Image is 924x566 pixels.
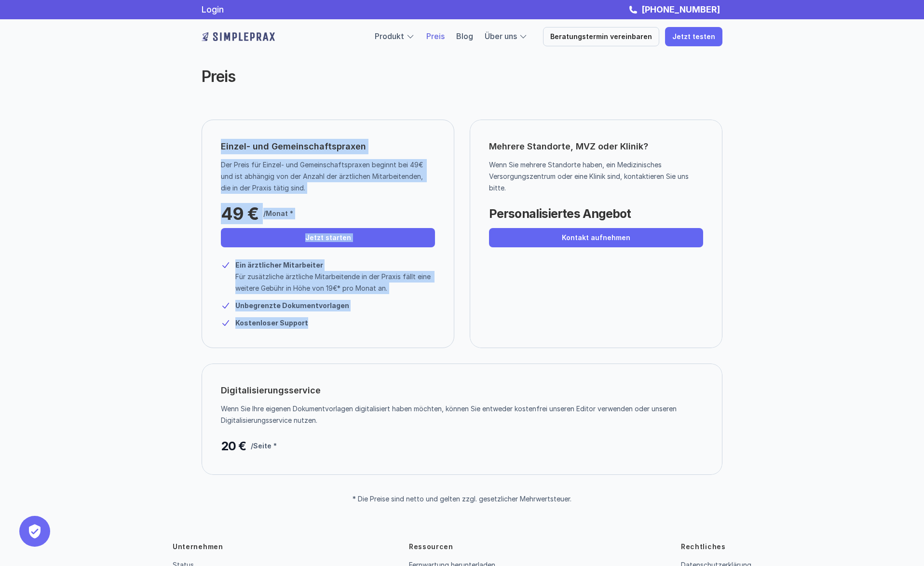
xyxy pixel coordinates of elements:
[489,159,696,194] p: Wenn Sie mehrere Standorte haben, ein Medizinisches Versorgungszentrum oder eine Klinik sind, kon...
[221,159,428,194] p: Der Preis für Einzel- und Gemeinschaftspraxen beginnt bei 49€ und ist abhängig von der Anzahl der...
[235,319,308,327] strong: Kostenloser Support
[550,33,652,41] p: Beratungstermin vereinbaren
[221,436,246,456] p: 20 €
[235,271,435,294] p: Für zusätzliche ärztliche Mitarbeitende in der Praxis fällt eine weitere Gebühr in Höhe von 19€* ...
[409,542,453,552] p: Ressourcen
[305,234,351,242] p: Jetzt starten
[639,4,722,14] a: [PHONE_NUMBER]
[221,403,696,426] p: Wenn Sie Ihre eigenen Dokumentvorlagen digitalisiert haben möchten, können Sie entweder kostenfre...
[221,139,366,154] p: Einzel- und Gemeinschaftspraxen
[543,27,659,46] a: Beratungstermin vereinbaren
[221,228,435,247] a: Jetzt starten
[251,440,277,452] p: /Seite *
[221,204,258,223] p: 49 €
[263,208,293,219] p: /Monat *
[672,33,715,41] p: Jetzt testen
[375,31,404,41] a: Produkt
[681,542,726,552] p: Rechtliches
[221,383,321,398] p: Digitalisierungsservice
[489,228,703,247] a: Kontakt aufnehmen
[641,4,720,14] strong: [PHONE_NUMBER]
[456,31,473,41] a: Blog
[562,234,630,242] p: Kontakt aufnehmen
[489,139,703,154] p: Mehrere Standorte, MVZ oder Klinik?
[202,67,563,86] h2: Preis
[235,301,349,310] strong: Unbegrenzte Dokumentvorlagen
[489,204,631,223] p: Personalisiertes Angebot
[173,542,223,552] p: Unternehmen
[426,31,445,41] a: Preis
[353,495,571,503] p: * Die Preise sind netto und gelten zzgl. gesetzlicher Mehrwertsteuer.
[485,31,517,41] a: Über uns
[202,4,224,14] a: Login
[235,261,323,269] strong: Ein ärztlicher Mitarbeiter
[665,27,722,46] a: Jetzt testen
